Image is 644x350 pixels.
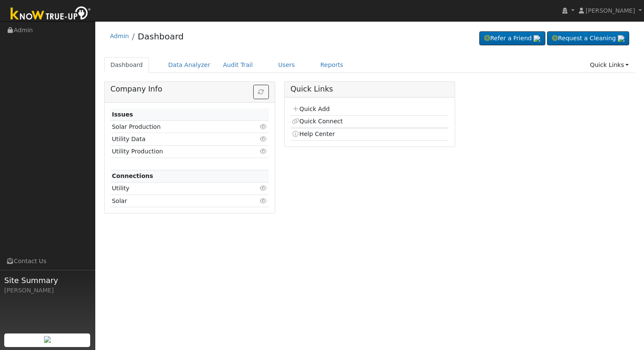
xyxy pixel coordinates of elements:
a: Refer a Friend [479,31,545,46]
span: Site Summary [4,275,91,286]
span: [PERSON_NAME] [586,7,635,14]
a: Admin [110,33,129,39]
strong: Issues [112,111,133,118]
img: retrieve [44,336,51,343]
i: Click to view [260,185,268,191]
td: Utility Production [111,145,243,158]
a: Help Center [292,131,335,137]
i: Click to view [260,124,268,130]
a: Request a Cleaning [547,31,629,46]
td: Solar [111,195,243,207]
i: Click to view [260,148,268,154]
td: Solar Production [111,121,243,133]
a: Users [272,57,301,73]
a: Audit Trail [217,57,259,73]
a: Dashboard [104,57,149,73]
i: Click to view [260,136,268,142]
i: Click to view [260,198,268,204]
img: retrieve [533,35,540,42]
img: Know True-Up [6,5,95,24]
a: Reports [314,57,350,73]
a: Quick Connect [292,118,343,125]
a: Dashboard [138,31,184,42]
h5: Quick Links [290,85,449,94]
strong: Connections [112,172,153,179]
td: Utility Data [111,133,243,145]
div: [PERSON_NAME] [4,286,91,295]
img: retrieve [618,35,625,42]
a: Quick Add [292,106,329,112]
h5: Company Info [111,85,269,94]
td: Utility [111,182,243,194]
a: Data Analyzer [162,57,217,73]
a: Quick Links [583,57,635,73]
